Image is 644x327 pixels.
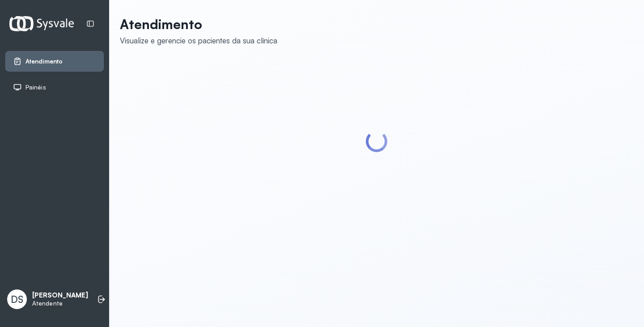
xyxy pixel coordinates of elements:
img: Logotipo do estabelecimento [9,16,74,31]
p: [PERSON_NAME] [32,291,88,300]
span: Painéis [25,84,46,91]
span: DS [11,293,23,305]
div: Visualize e gerencie os pacientes da sua clínica [120,36,277,45]
p: Atendente [32,300,88,307]
a: Atendimento [13,57,96,66]
span: Atendimento [25,58,63,65]
p: Atendimento [120,16,277,32]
